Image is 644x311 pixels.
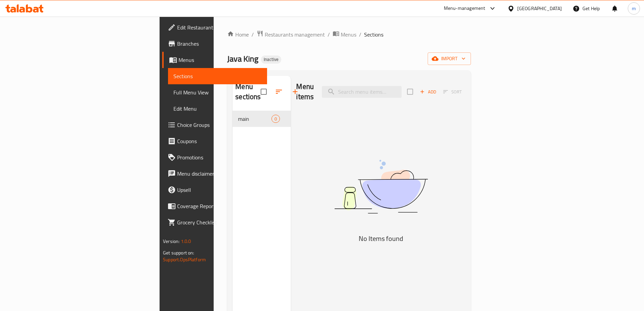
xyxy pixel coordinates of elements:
[433,54,466,63] span: import
[163,237,180,246] span: Version:
[173,72,262,80] span: Sections
[177,137,262,145] span: Coupons
[177,121,262,129] span: Choice Groups
[328,30,330,39] li: /
[261,55,281,64] div: Inactive
[632,5,636,12] span: m
[341,30,356,39] span: Menus
[168,101,267,117] a: Edit Menu
[163,248,194,257] span: Get support on:
[417,87,439,97] span: Add item
[271,115,280,123] div: items
[162,182,267,198] a: Upsell
[162,19,267,36] a: Edit Restaurant
[233,111,291,127] div: main0
[359,30,361,39] li: /
[261,57,281,62] span: Inactive
[257,30,325,39] a: Restaurants management
[271,84,287,100] span: Sort sections
[439,87,466,97] span: Select section first
[162,133,267,149] a: Coupons
[177,153,262,161] span: Promotions
[265,30,325,39] span: Restaurants management
[162,149,267,165] a: Promotions
[233,108,291,130] nav: Menu sections
[168,68,267,84] a: Sections
[296,233,466,244] h5: No Items found
[272,116,280,122] span: 0
[364,30,383,39] span: Sections
[238,115,271,123] span: main
[162,198,267,214] a: Coverage Report
[162,52,267,68] a: Menus
[227,30,471,39] nav: breadcrumb
[163,255,206,264] a: Support.OpsPlatform
[177,202,262,210] span: Coverage Report
[173,88,262,96] span: Full Menu View
[177,23,262,31] span: Edit Restaurant
[417,87,439,97] button: Add
[162,165,267,182] a: Menu disclaimer
[322,86,402,98] input: search
[428,52,471,65] button: import
[296,82,314,102] h2: Menu items
[444,4,485,13] div: Menu-management
[162,36,267,52] a: Branches
[419,88,437,96] span: Add
[162,214,267,230] a: Grocery Checklist
[517,5,562,12] div: [GEOGRAPHIC_DATA]
[162,117,267,133] a: Choice Groups
[168,84,267,101] a: Full Menu View
[333,30,356,39] a: Menus
[257,85,271,99] span: Select all sections
[177,186,262,194] span: Upsell
[178,56,262,64] span: Menus
[177,170,262,178] span: Menu disclaimer
[177,40,262,48] span: Branches
[181,237,191,246] span: 1.0.0
[173,105,262,113] span: Edit Menu
[177,218,262,226] span: Grocery Checklist
[296,142,466,231] img: dish.svg
[287,84,303,100] button: Add section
